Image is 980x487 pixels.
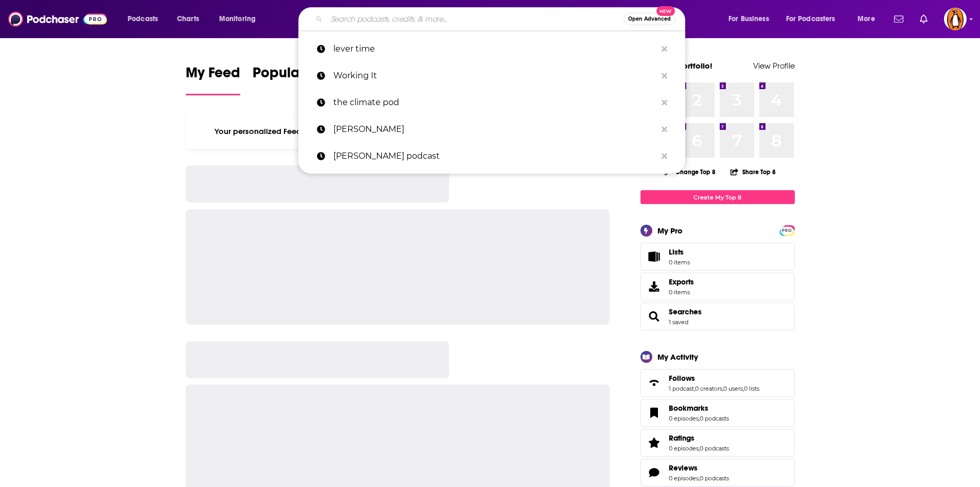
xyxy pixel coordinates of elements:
[656,6,675,16] span: New
[640,190,795,204] a: Create My Top 8
[644,376,665,390] a: Follows
[308,7,695,31] div: Search podcasts, credits, & more...
[177,12,199,26] span: Charts
[669,385,694,392] a: 1 podcast
[916,10,932,28] a: Show notifications dropdown
[644,406,665,420] a: Bookmarks
[8,9,107,29] img: Podchaser - Follow, Share and Rate Podcasts
[944,8,967,30] span: Logged in as penguin_portfolio
[669,404,729,413] a: Bookmarks
[298,116,685,143] a: [PERSON_NAME]
[669,463,698,473] span: Reviews
[644,465,665,480] a: Reviews
[298,143,685,170] a: [PERSON_NAME] podcast
[669,307,702,316] a: Searches
[669,318,688,326] a: 1 saved
[700,475,729,482] a: 0 podcasts
[644,309,665,324] a: Searches
[669,247,690,257] span: Lists
[850,11,888,27] button: open menu
[212,11,269,27] button: open menu
[298,89,685,116] a: the climate pod
[327,11,623,27] input: Search podcasts, credits, & more...
[669,415,699,422] a: 0 episodes
[890,10,907,28] a: Show notifications dropdown
[694,385,695,392] span: ,
[669,247,684,257] span: Lists
[700,415,729,422] a: 0 podcasts
[722,385,723,392] span: ,
[669,445,699,452] a: 0 episodes
[700,445,729,452] a: 0 podcasts
[253,64,340,95] a: Popular Feed
[640,429,795,457] span: Ratings
[669,374,759,383] a: Follows
[623,13,675,25] button: Open AdvancedNew
[640,303,795,330] span: Searches
[657,226,683,236] div: My Pro
[644,249,665,264] span: Lists
[669,277,694,287] span: Exports
[695,385,722,392] a: 0 creators
[753,61,795,71] a: View Profile
[781,226,793,234] a: PRO
[944,8,967,30] button: Show profile menu
[640,273,795,300] a: Exports
[699,475,700,482] span: ,
[669,404,708,413] span: Bookmarks
[730,162,776,182] button: Share Top 8
[253,64,340,88] span: Popular Feed
[669,433,694,443] span: Ratings
[669,289,694,296] span: 0 items
[640,399,795,427] span: Bookmarks
[658,165,722,178] button: Change Top 8
[640,459,795,486] span: Reviews
[333,116,656,143] p: john anderson
[669,259,690,266] span: 0 items
[640,369,795,397] span: Follows
[333,62,656,89] p: Working It
[669,374,695,383] span: Follows
[744,385,759,392] a: 0 lists
[644,279,665,294] span: Exports
[669,433,729,443] a: Ratings
[669,475,699,482] a: 0 episodes
[669,463,729,473] a: Reviews
[699,415,700,422] span: ,
[657,352,698,362] div: My Activity
[128,12,158,26] span: Podcasts
[721,11,782,27] button: open menu
[786,12,835,26] span: For Podcasters
[186,64,240,95] a: My Feed
[170,11,205,27] a: Charts
[781,227,793,234] span: PRO
[333,89,656,116] p: the climate pod
[186,64,240,88] span: My Feed
[944,8,967,30] img: User Profile
[628,16,671,22] span: Open Advanced
[640,243,795,271] a: Lists
[779,11,850,27] button: open menu
[644,435,665,450] a: Ratings
[858,12,875,26] span: More
[298,62,685,89] a: Working It
[333,36,656,62] p: lever time
[298,36,685,62] a: lever time
[743,385,744,392] span: ,
[728,12,769,26] span: For Business
[219,12,256,26] span: Monitoring
[333,143,656,170] p: john anderson podcast
[699,445,700,452] span: ,
[186,114,610,149] div: Your personalized Feed is curated based on the Podcasts, Creators, Users, and Lists that you Follow.
[723,385,743,392] a: 0 users
[120,11,171,27] button: open menu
